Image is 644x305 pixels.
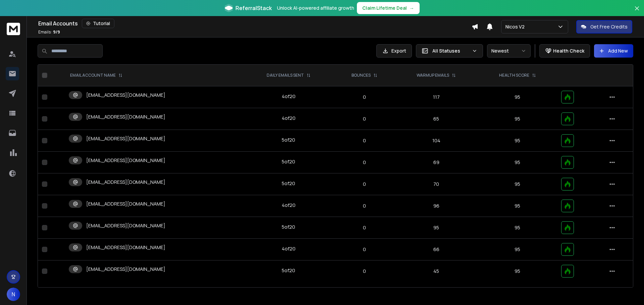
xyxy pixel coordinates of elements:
[38,19,472,28] div: Email Accounts
[432,48,469,54] p: All Statuses
[53,29,60,35] span: 9 / 9
[86,201,165,207] p: [EMAIL_ADDRESS][DOMAIN_NAME]
[282,158,295,165] div: 5 of 20
[478,260,557,282] td: 95
[86,179,165,185] p: [EMAIL_ADDRESS][DOMAIN_NAME]
[235,4,272,12] span: ReferralStack
[338,268,391,275] p: 0
[338,159,391,166] p: 0
[282,115,296,122] div: 4 of 20
[539,44,590,58] button: Health Check
[553,48,584,54] p: Health Check
[7,288,20,301] button: N
[590,23,628,30] p: Get Free Credits
[277,5,354,11] p: Unlock AI-powered affiliate growth
[478,173,557,195] td: 95
[376,44,412,58] button: Export
[282,245,296,252] div: 4 of 20
[478,86,557,108] td: 95
[86,157,165,164] p: [EMAIL_ADDRESS][DOMAIN_NAME]
[86,222,165,229] p: [EMAIL_ADDRESS][DOMAIN_NAME]
[267,73,304,78] p: DAILY EMAILS SENT
[338,224,391,231] p: 0
[86,92,165,98] p: [EMAIL_ADDRESS][DOMAIN_NAME]
[410,5,414,11] span: →
[38,29,60,35] p: Emails :
[338,137,391,144] p: 0
[594,44,633,58] button: Add New
[282,202,296,209] div: 4 of 20
[395,239,478,260] td: 66
[282,267,295,274] div: 5 of 20
[417,73,449,78] p: WARMUP EMAILS
[395,217,478,239] td: 95
[576,20,632,33] button: Get Free Credits
[352,73,371,78] p: BOUNCES
[478,217,557,239] td: 95
[505,23,527,30] p: Nicos V2
[633,4,641,20] button: Close banner
[478,108,557,130] td: 95
[338,203,391,209] p: 0
[395,108,478,130] td: 65
[395,86,478,108] td: 117
[338,94,391,100] p: 0
[357,2,420,14] button: Claim Lifetime Deal→
[478,195,557,217] td: 95
[395,195,478,217] td: 96
[86,113,165,120] p: [EMAIL_ADDRESS][DOMAIN_NAME]
[82,19,114,28] button: Tutorial
[338,181,391,187] p: 0
[86,266,165,273] p: [EMAIL_ADDRESS][DOMAIN_NAME]
[478,130,557,152] td: 95
[338,246,391,253] p: 0
[282,224,295,230] div: 5 of 20
[395,152,478,173] td: 69
[478,152,557,173] td: 95
[70,73,122,78] div: EMAIL ACCOUNT NAME
[478,239,557,260] td: 95
[395,130,478,152] td: 104
[282,93,296,100] div: 4 of 20
[86,244,165,251] p: [EMAIL_ADDRESS][DOMAIN_NAME]
[487,44,531,58] button: Newest
[395,260,478,282] td: 45
[282,137,295,143] div: 5 of 20
[338,116,391,122] p: 0
[282,180,295,187] div: 5 of 20
[395,173,478,195] td: 70
[86,135,165,142] p: [EMAIL_ADDRESS][DOMAIN_NAME]
[499,73,529,78] p: HEALTH SCORE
